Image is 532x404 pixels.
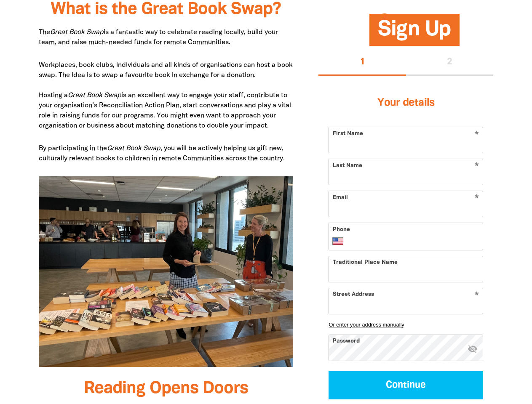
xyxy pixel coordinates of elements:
[39,27,294,48] p: The is a fantastic way to celebrate reading locally, build your team, and raise much-needed funds...
[378,20,451,46] span: Sign Up
[84,381,248,396] span: Reading Opens Doors
[468,343,478,355] button: visibility_off
[39,60,294,131] p: Workplaces, book clubs, individuals and all kinds of organisations can host a book swap. The idea...
[329,321,483,327] button: Or enter your address manually
[329,371,483,399] button: Continue
[68,93,121,98] em: Great Book Swap
[107,146,160,151] em: Great Book Swap
[318,49,406,76] button: Stage 1
[39,144,294,164] p: By participating in the , you will be actively helping us gift new, culturally relevant books to ...
[329,86,483,120] h3: Your details
[50,29,104,35] em: Great Book Swap
[468,343,478,353] i: Hide password
[51,2,281,17] span: What is the Great Book Swap?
